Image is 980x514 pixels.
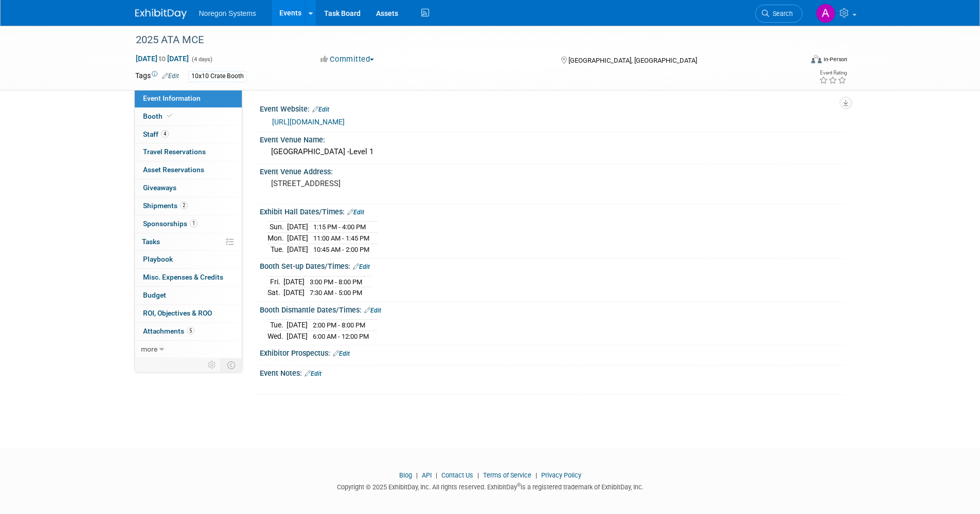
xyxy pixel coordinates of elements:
div: Event Website: [260,101,845,115]
span: more [141,345,157,353]
span: 11:00 AM - 1:45 PM [313,234,369,242]
a: Terms of Service [483,471,531,479]
span: | [475,471,482,479]
div: Event Venue Address: [260,164,845,177]
span: Misc. Expenses & Credits [143,273,223,281]
span: 4 [161,130,169,138]
a: Shipments2 [135,197,242,215]
span: Sponsorships [143,219,198,228]
td: Sat. [268,287,283,298]
div: In-Person [823,56,847,63]
td: Mon. [268,233,287,244]
span: [DATE] [DATE] [135,54,189,63]
span: Budget [143,291,166,299]
span: | [433,471,440,479]
span: Booth [143,112,174,120]
a: Edit [312,106,329,113]
td: Tue. [268,320,287,331]
td: Tue. [268,244,287,254]
span: 2 [180,201,188,209]
td: [DATE] [283,276,305,287]
a: Playbook [135,251,242,268]
a: Booth [135,108,242,125]
a: API [422,471,432,479]
a: Sponsorships1 [135,215,242,233]
span: Shipments [143,201,188,210]
span: Event Information [143,94,201,102]
a: Blog [399,471,412,479]
pre: [STREET_ADDRESS] [271,179,492,188]
td: Sun. [268,222,287,233]
td: Wed. [268,331,287,341]
a: Edit [333,350,350,357]
span: Travel Reservations [143,148,206,156]
i: Booth reservation complete [167,113,172,119]
span: to [157,54,167,63]
span: 1 [190,219,198,227]
td: [DATE] [287,244,308,254]
a: Edit [364,307,381,314]
a: Event Information [135,90,242,107]
img: Ali Connell [816,4,835,23]
div: [GEOGRAPHIC_DATA] -Level 1 [268,144,838,160]
img: Format-Inperson.png [811,55,822,63]
a: Edit [305,370,322,377]
td: Toggle Event Tabs [221,358,242,372]
div: Event Notes: [260,365,845,379]
span: Staff [143,130,169,138]
a: Giveaways [135,179,242,197]
span: 5 [187,327,194,335]
a: Asset Reservations [135,161,242,179]
div: Event Format [742,53,848,69]
div: 2025 ATA MCE [132,31,787,49]
span: Giveaways [143,183,176,192]
a: Edit [347,209,364,216]
td: Tags [135,70,179,82]
a: Search [755,5,803,23]
a: Staff4 [135,126,242,143]
span: (4 days) [191,56,212,63]
a: ROI, Objectives & ROO [135,305,242,322]
td: [DATE] [287,222,308,233]
div: Event Rating [819,70,847,76]
a: Privacy Policy [541,471,581,479]
td: [DATE] [283,287,305,298]
span: [GEOGRAPHIC_DATA], [GEOGRAPHIC_DATA] [568,57,697,64]
div: Event Venue Name: [260,132,845,145]
a: Edit [162,72,179,80]
span: Attachments [143,327,194,335]
span: 2:00 PM - 8:00 PM [313,321,365,329]
span: 7:30 AM - 5:00 PM [310,289,362,297]
div: 10x10 Crate Booth [188,71,247,82]
td: Personalize Event Tab Strip [203,358,221,372]
a: Tasks [135,233,242,251]
a: Budget [135,287,242,304]
span: Search [769,10,793,17]
div: Exhibit Hall Dates/Times: [260,204,845,217]
span: ROI, Objectives & ROO [143,309,212,317]
td: [DATE] [287,320,308,331]
a: Misc. Expenses & Credits [135,269,242,286]
span: Noregon Systems [199,9,256,17]
button: Committed [317,54,378,65]
img: ExhibitDay [135,9,187,19]
span: | [414,471,420,479]
span: 3:00 PM - 8:00 PM [310,278,362,286]
span: 1:15 PM - 4:00 PM [313,223,366,231]
span: Playbook [143,255,173,263]
a: Travel Reservations [135,143,242,161]
span: Asset Reservations [143,166,204,174]
a: Contact Us [441,471,473,479]
a: Attachments5 [135,323,242,340]
span: | [533,471,540,479]
span: 10:45 AM - 2:00 PM [313,246,369,253]
a: [URL][DOMAIN_NAME] [272,118,345,126]
td: [DATE] [287,331,308,341]
td: [DATE] [287,233,308,244]
div: Booth Dismantle Dates/Times: [260,302,845,316]
td: Fri. [268,276,283,287]
a: more [135,341,242,358]
div: Exhibitor Prospectus: [260,345,845,359]
div: Booth Set-up Dates/Times: [260,259,845,272]
span: Tasks [142,237,160,246]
